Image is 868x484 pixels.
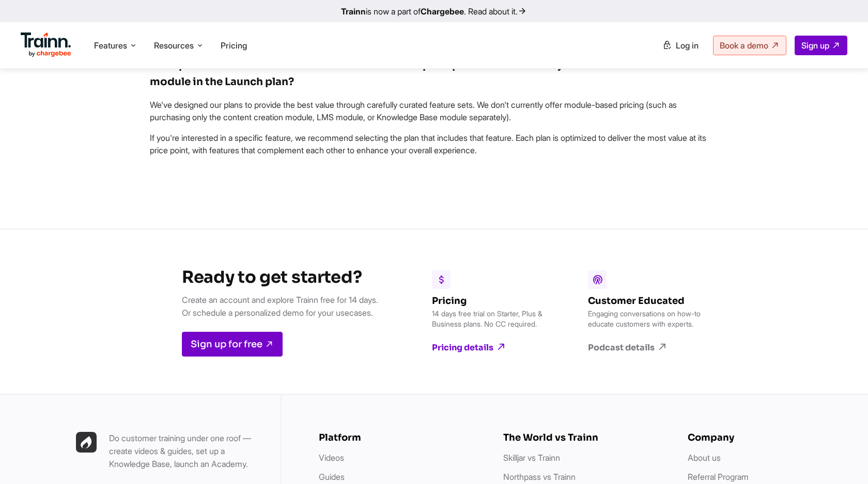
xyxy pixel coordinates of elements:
[503,432,667,443] h6: The World vs Trainn
[432,309,551,329] p: 14 days free trial on Starter, Plus & Business plans. No CC required.
[503,472,576,482] a: Northpass vs Trainn
[588,295,707,306] h6: Customer Educated
[421,6,464,17] b: Chargebee
[221,40,247,51] a: Pricing
[21,33,71,57] img: Trainn Logo
[720,40,768,51] span: Book a demo
[341,6,366,17] b: Trainn
[319,453,344,463] a: Videos
[801,40,829,51] span: Sign up
[150,99,718,123] p: We've designed our plans to provide the best value through carefully curated feature sets. We don...
[503,453,560,463] a: Skilljar vs Trainn
[150,57,718,90] h4: Can I purchase individual modules instead of a complete plan? What if I want just the content cre...
[588,342,707,353] a: Podcast details
[432,295,551,306] h6: Pricing
[713,36,786,55] a: Book a demo
[150,132,718,156] p: If you're interested in a specific feature, we recommend selecting the plan that includes that fe...
[94,40,127,51] span: Features
[795,36,847,55] a: Sign up
[76,432,97,453] img: Trainn | everything under one roof
[319,432,483,443] h6: Platform
[688,432,851,443] h6: Company
[656,36,705,55] a: Log in
[676,40,699,51] span: Log in
[319,472,345,482] a: Guides
[588,309,707,329] p: Engaging conversations on how-to educate customers with experts.
[182,294,378,319] p: Create an account and explore Trainn free for 14 days. Or schedule a personalized demo for your u...
[688,453,721,463] a: About us
[154,40,194,51] span: Resources
[109,432,264,471] p: Do customer training under one roof — create videos & guides, set up a Knowledge Base, launch an ...
[432,342,551,353] a: Pricing details
[182,332,283,357] a: Sign up for free
[816,434,868,484] iframe: Chat Widget
[688,472,749,482] a: Referral Program
[182,267,378,287] h3: Ready to get started?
